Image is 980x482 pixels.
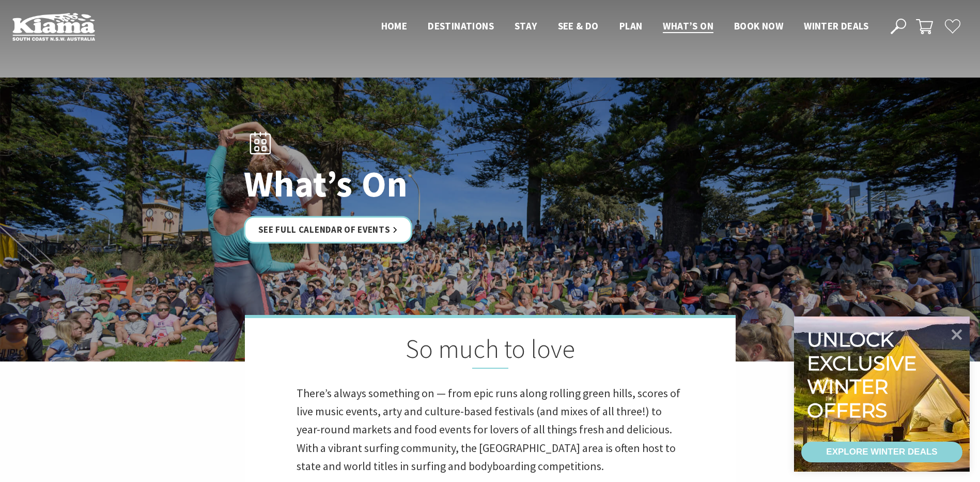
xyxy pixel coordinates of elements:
div: EXPLORE WINTER DEALS [826,442,937,462]
span: See & Do [558,20,599,32]
p: There’s always something on — from epic runs along rolling green hills, scores of live music even... [297,384,684,475]
span: What’s On [663,20,713,32]
img: Kiama Logo [12,12,95,41]
h2: So much to love [297,334,684,369]
h1: What’s On [244,164,536,204]
span: Home [381,20,408,32]
span: Book now [734,20,783,32]
span: Stay [515,20,537,32]
a: EXPLORE WINTER DEALS [801,442,962,462]
span: Plan [619,20,643,32]
div: Unlock exclusive winter offers [807,328,921,422]
a: See Full Calendar of Events [244,216,413,244]
span: Destinations [428,20,494,32]
nav: Main Menu [371,18,879,35]
span: Winter Deals [804,20,868,32]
